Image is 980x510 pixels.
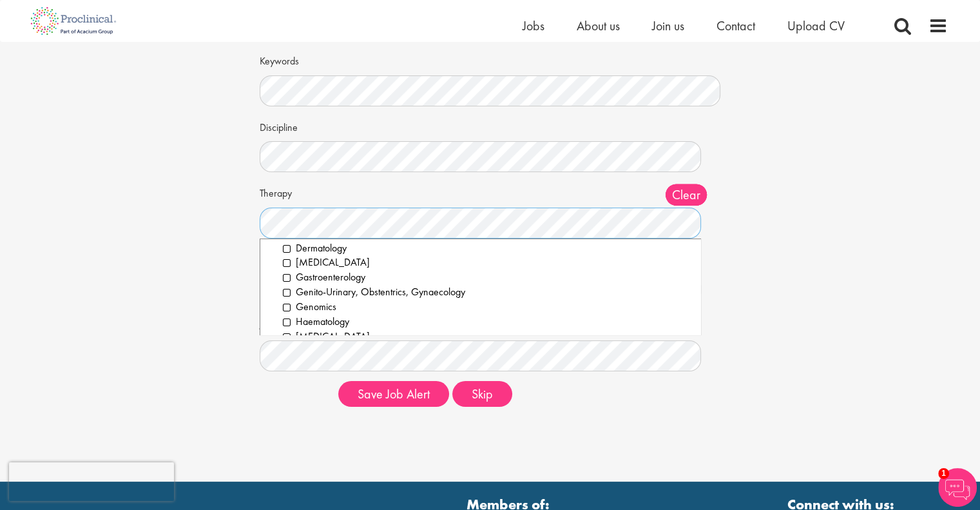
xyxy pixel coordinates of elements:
li: Genomics [283,300,691,315]
button: Save Job Alert [338,381,449,407]
li: Genito-Urinary, Obstentrics, Gynaecology [283,285,691,300]
label: Discipline [260,116,329,135]
a: Contact [716,17,755,34]
img: Chatbot [938,468,977,507]
span: 1 [938,468,949,479]
li: [MEDICAL_DATA] [283,255,691,270]
li: Dermatology [283,241,691,256]
li: Gastroenterology [283,270,691,285]
li: Haematology [283,315,691,329]
a: Join us [652,17,684,34]
a: Upload CV [787,17,845,34]
a: Jobs [523,17,544,34]
span: Clear [666,184,707,206]
button: Skip [452,381,512,407]
label: Therapy [260,182,329,201]
a: About us [577,17,620,34]
li: [MEDICAL_DATA] [283,329,691,344]
iframe: reCAPTCHA [9,462,174,501]
label: Keywords [260,50,329,69]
